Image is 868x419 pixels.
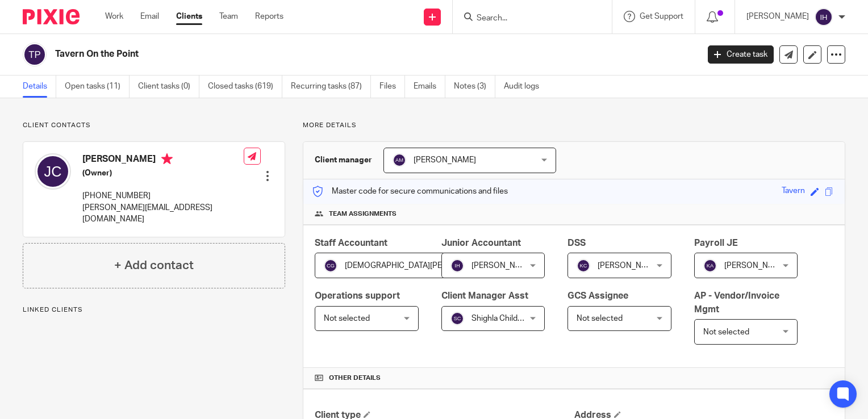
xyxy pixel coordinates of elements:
span: Client Manager Asst [441,291,528,300]
img: svg%3E [23,43,47,66]
span: Not selected [577,315,623,322]
h5: (Owner) [82,167,244,179]
p: [PERSON_NAME][EMAIL_ADDRESS][DOMAIN_NAME] [82,202,244,225]
a: Files [379,76,405,98]
a: Open tasks (11) [65,76,130,98]
span: AP - Vendor/Invoice Mgmt [694,291,779,313]
img: svg%3E [450,259,464,273]
img: svg%3E [35,153,71,190]
span: Get Support [640,12,683,20]
img: svg%3E [703,259,717,273]
span: Payroll JE [694,238,738,248]
span: Staff Accountant [315,238,387,248]
a: Client tasks (0) [138,76,199,98]
a: Closed tasks (619) [208,76,282,98]
span: Other details [329,374,381,383]
img: svg%3E [577,259,590,273]
span: [DEMOGRAPHIC_DATA][PERSON_NAME] [345,262,493,270]
p: More details [303,121,845,130]
input: Search [475,14,578,24]
span: [PERSON_NAME] [414,156,476,164]
a: Emails [414,76,445,98]
p: Master code for secure communications and files [312,186,508,197]
span: Junior Accountant [441,238,521,248]
p: Client contacts [23,121,285,130]
span: [PERSON_NAME] [724,262,787,270]
span: Team assignments [329,209,397,219]
p: [PHONE_NUMBER] [82,190,244,202]
span: Shighla Childers [471,315,529,322]
a: Clients [176,11,202,22]
span: [PERSON_NAME] [598,262,660,270]
a: Work [105,11,123,22]
a: Audit logs [504,76,548,98]
a: Recurring tasks (87) [291,76,371,98]
h4: [PERSON_NAME] [82,153,244,167]
p: Linked clients [23,305,285,315]
span: GCS Assignee [567,291,628,300]
h3: Client manager [315,154,372,166]
img: svg%3E [393,153,406,167]
a: Notes (3) [454,76,495,98]
span: Operations support [315,291,400,300]
img: svg%3E [450,312,464,325]
div: Tavern [782,185,805,198]
p: [PERSON_NAME] [746,11,809,22]
img: svg%3E [815,8,833,26]
i: Primary [161,153,173,165]
a: Create task [708,45,774,64]
h2: Tavern On the Point [55,48,564,60]
a: Team [219,11,238,22]
span: DSS [567,238,586,248]
h4: + Add contact [114,257,194,274]
a: Details [23,76,56,98]
img: svg%3E [324,259,337,273]
span: Not selected [703,328,749,336]
span: [PERSON_NAME] [471,262,534,270]
img: Pixie [23,9,80,24]
a: Email [140,11,159,22]
span: Not selected [324,315,370,322]
a: Reports [255,11,283,22]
